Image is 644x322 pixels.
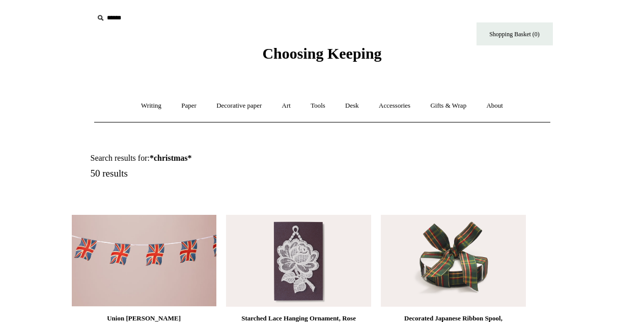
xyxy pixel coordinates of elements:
img: Union Jack Bunting [72,215,216,307]
a: Decorative paper [207,92,271,119]
a: Paper [172,92,206,119]
img: Decorated Japanese Ribbon Spool, Babette, 10m roll [381,215,525,307]
a: Tools [301,92,334,119]
span: Choosing Keeping [262,45,381,62]
a: Gifts & Wrap [421,92,475,119]
h1: Search results for: [91,153,334,163]
h5: 50 results [91,168,334,180]
a: Shopping Basket (0) [477,22,553,45]
a: About [477,92,512,119]
strong: *christmas* [150,154,192,162]
a: Choosing Keeping [262,53,381,60]
a: Desk [336,92,368,119]
a: Art [273,92,300,119]
a: Decorated Japanese Ribbon Spool, Babette, 10m roll Decorated Japanese Ribbon Spool, Babette, 10m ... [381,215,525,307]
a: Starched Lace Hanging Ornament, Rose Starched Lace Hanging Ornament, Rose [226,215,371,307]
a: Union Jack Bunting Union Jack Bunting [72,215,216,307]
a: Writing [132,92,171,119]
a: Accessories [370,92,419,119]
img: Starched Lace Hanging Ornament, Rose [226,215,371,307]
